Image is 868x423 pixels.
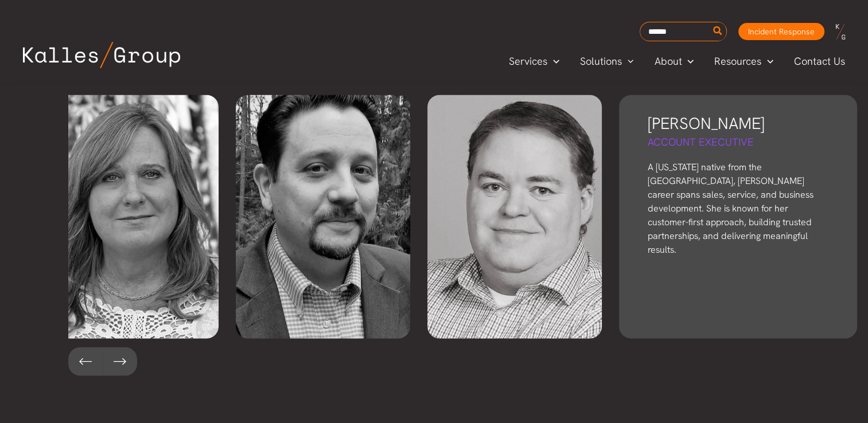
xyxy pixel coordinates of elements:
[580,53,622,70] span: Solutions
[704,53,784,70] a: ResourcesMenu Toggle
[570,53,644,70] a: SolutionsMenu Toggle
[648,112,828,135] h3: [PERSON_NAME]
[499,52,857,70] nav: Primary Site Navigation
[644,53,704,70] a: AboutMenu Toggle
[682,53,694,70] span: Menu Toggle
[738,23,824,40] a: Incident Response
[711,22,725,41] button: Search
[648,160,828,257] p: A [US_STATE] native from the [GEOGRAPHIC_DATA], [PERSON_NAME] career spans sales, service, and bu...
[794,53,845,70] span: Contact Us
[761,53,773,70] span: Menu Toggle
[648,135,828,149] h5: Account Executive
[784,53,857,70] a: Contact Us
[714,53,761,70] span: Resources
[499,53,570,70] a: ServicesMenu Toggle
[23,42,180,68] img: Kalles Group
[547,53,559,70] span: Menu Toggle
[654,53,682,70] span: About
[622,53,634,70] span: Menu Toggle
[509,53,547,70] span: Services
